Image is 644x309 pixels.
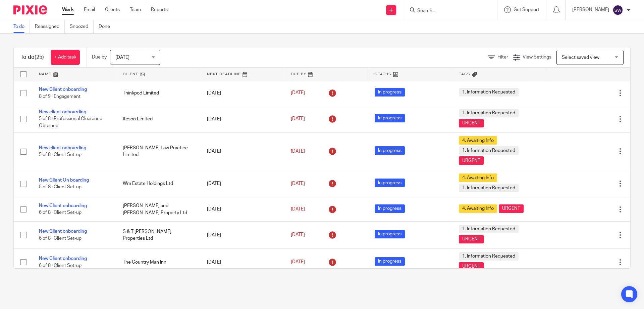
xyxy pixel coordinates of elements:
[35,20,65,33] a: Reassigned
[514,7,539,12] span: Get Support
[291,116,305,121] span: [DATE]
[39,210,82,215] span: 6 of 8 · Client Set-up
[13,20,30,33] a: To do
[39,110,86,114] a: New client onboarding
[375,114,405,122] span: In progress
[417,8,477,14] input: Search
[51,50,80,65] a: + Add task
[562,55,599,60] span: Select saved view
[200,133,284,170] td: [DATE]
[151,6,168,13] a: Reports
[70,20,94,33] a: Snoozed
[291,149,305,154] span: [DATE]
[523,55,551,60] span: View Settings
[200,81,284,105] td: [DATE]
[612,5,623,15] img: svg%3E
[375,146,405,155] span: In progress
[35,54,44,60] span: (25)
[99,20,115,33] a: Done
[200,197,284,221] td: [DATE]
[459,235,484,243] span: URGENT
[39,153,82,157] span: 5 of 8 · Client Set-up
[39,87,87,92] a: New Client onboarding
[39,94,80,99] span: 8 of 9 · Engagement
[116,248,200,276] td: The Country Man Inn
[459,109,519,117] span: 1. Information Requested
[572,6,609,13] p: [PERSON_NAME]
[39,229,87,234] a: New Client onboarding
[116,221,200,248] td: S & T [PERSON_NAME] Properties Ltd
[499,204,524,213] span: URGENT
[92,54,107,61] p: Due by
[13,5,47,14] img: Pixie
[459,184,519,192] span: 1. Information Requested
[459,72,470,76] span: Tags
[459,262,484,271] span: URGENT
[39,178,89,183] a: New Client On boarding
[459,252,519,261] span: 1. Information Requested
[39,236,82,241] span: 6 of 8 · Client Set-up
[291,91,305,95] span: [DATE]
[116,81,200,105] td: Thinkpod Limited
[39,146,86,150] a: New client onboarding
[459,225,519,233] span: 1. Information Requested
[39,185,82,190] span: 5 of 8 · Client Set-up
[291,181,305,186] span: [DATE]
[291,233,305,237] span: [DATE]
[39,117,102,128] span: 5 of 8 · Professional Clearance Obtained
[375,88,405,96] span: In progress
[39,203,87,208] a: New Client onboarding
[375,204,405,213] span: In progress
[116,170,200,197] td: Wm Estate Holdings Ltd
[291,207,305,211] span: [DATE]
[130,6,141,13] a: Team
[84,6,95,13] a: Email
[459,146,519,155] span: 1. Information Requested
[200,221,284,248] td: [DATE]
[200,105,284,132] td: [DATE]
[497,55,508,60] span: Filter
[200,248,284,276] td: [DATE]
[39,256,87,261] a: New Client onboarding
[62,6,74,13] a: Work
[39,263,82,268] span: 6 of 8 · Client Set-up
[459,88,519,96] span: 1. Information Requested
[291,260,305,265] span: [DATE]
[375,257,405,266] span: In progress
[375,179,405,187] span: In progress
[459,119,484,127] span: URGENT
[116,133,200,170] td: [PERSON_NAME] Law Practice Limited
[115,55,129,60] span: [DATE]
[375,230,405,238] span: In progress
[20,54,44,61] h1: To do
[105,6,120,13] a: Clients
[116,197,200,221] td: [PERSON_NAME] and [PERSON_NAME] Property Ltd
[459,136,497,145] span: 4. Awaiting Info
[200,170,284,197] td: [DATE]
[459,204,497,213] span: 4. Awaiting Info
[459,156,484,165] span: URGENT
[116,105,200,132] td: Ifeson Limited
[459,173,497,182] span: 4. Awaiting Info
